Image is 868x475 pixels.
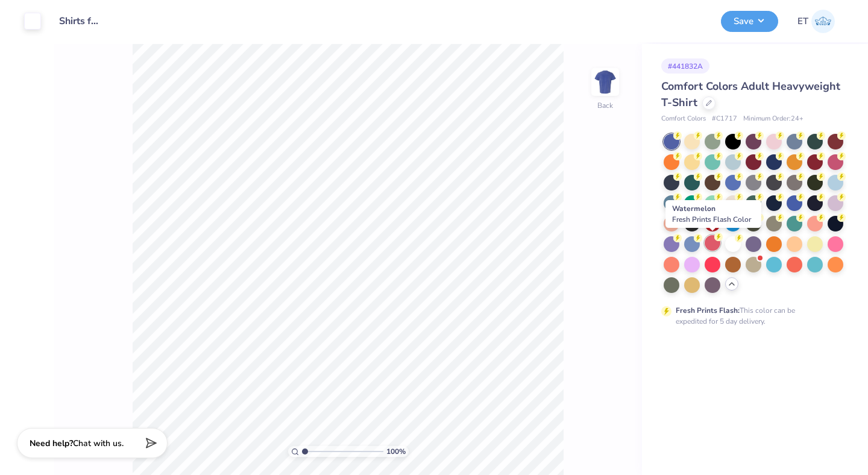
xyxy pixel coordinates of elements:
[386,446,406,457] span: 100 %
[665,200,761,228] div: Watermelon
[721,11,778,32] button: Save
[797,10,835,33] a: ET
[73,438,124,449] span: Chat with us.
[593,70,617,94] img: Back
[712,114,737,124] span: # C1717
[30,438,73,449] strong: Need help?
[743,114,804,124] span: Minimum Order: 24 +
[672,215,751,224] span: Fresh Prints Flash Color
[811,10,835,33] img: Elaina Thomas
[661,58,709,74] div: # 441832A
[661,79,840,110] span: Comfort Colors Adult Heavyweight T-Shirt
[661,114,706,124] span: Comfort Colors
[50,9,109,33] input: Untitled Design
[676,305,824,327] div: This color can be expedited for 5 day delivery.
[797,14,808,28] span: ET
[597,100,613,111] div: Back
[676,306,740,315] strong: Fresh Prints Flash:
